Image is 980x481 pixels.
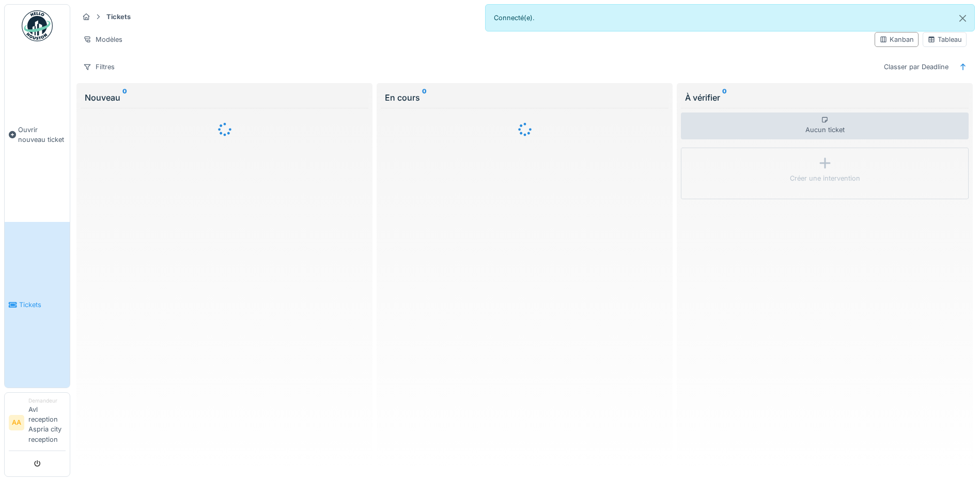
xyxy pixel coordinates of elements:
[385,91,664,104] div: En cours
[927,35,962,44] div: Tableau
[722,91,727,104] sup: 0
[790,173,860,183] div: Créer une intervention
[685,91,965,104] div: À vérifier
[5,222,70,387] a: Tickets
[102,12,135,22] strong: Tickets
[681,113,969,139] div: Aucun ticket
[879,59,953,74] div: Classer par Deadline
[79,59,119,74] div: Filtres
[28,397,66,448] li: Avl reception Aspria city reception
[9,397,66,451] a: AA DemandeurAvl reception Aspria city reception
[18,125,66,145] span: Ouvrir nouveau ticket
[28,397,66,405] div: Demandeur
[19,300,66,310] span: Tickets
[22,10,53,41] img: Badge_color-CXgf-gQk.svg
[85,91,364,104] div: Nouveau
[485,4,975,31] div: Connecté(e).
[422,91,427,104] sup: 0
[951,5,974,32] button: Close
[122,91,127,104] sup: 0
[79,32,127,47] div: Modèles
[879,35,914,44] div: Kanban
[5,47,70,222] a: Ouvrir nouveau ticket
[9,415,24,430] li: AA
